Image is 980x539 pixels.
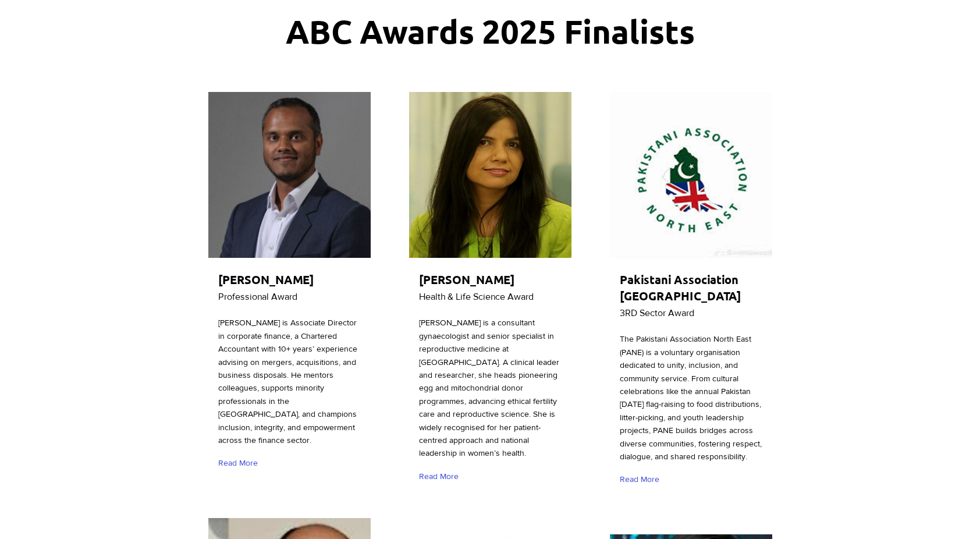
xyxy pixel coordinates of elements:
span: Read More [218,458,258,469]
span: Read More [620,474,659,485]
span: 3RD Sector Award [620,308,694,318]
span: [PERSON_NAME] [419,272,514,287]
span: ABC Awards 2025 Finalists [286,10,695,51]
span: Health & Life Science Award [419,292,534,302]
a: Read More [419,466,464,487]
span: Professional Award [218,292,297,302]
a: Read More [218,453,263,473]
a: Read More [620,469,665,490]
span: Read More [419,471,459,483]
span: [PERSON_NAME] is Associate Director in corporate finance, a Chartered Accountant with 10+ years’ ... [218,318,357,445]
span: [PERSON_NAME] is a consultant gynaecologist and senior specialist in reproductive medicine at [GE... [419,318,559,458]
span: [PERSON_NAME] [218,272,314,287]
span: Pakistani Association [GEOGRAPHIC_DATA] [620,272,741,303]
span: The Pakistani Association North East (PANE) is a voluntary organisation dedicated to unity, inclu... [620,334,762,461]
